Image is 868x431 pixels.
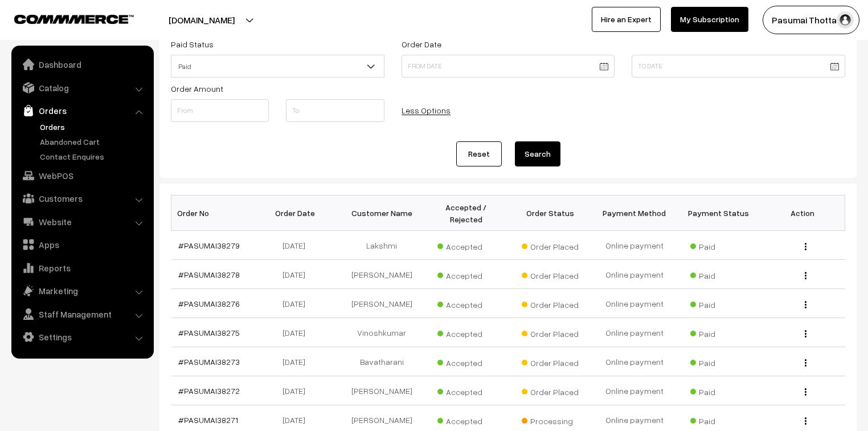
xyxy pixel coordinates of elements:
[178,328,240,338] a: #PASUMAI38275
[522,383,579,398] span: Order Placed
[437,412,494,427] span: Accepted
[178,386,240,396] a: #PASUMAI38272
[592,231,677,260] td: Online payment
[805,243,806,250] img: Menu
[592,376,677,405] td: Online payment
[14,54,150,75] a: Dashboard
[592,260,677,289] td: Online payment
[171,99,269,122] input: From
[171,196,256,231] th: Order No
[592,196,677,231] th: Payment Method
[515,141,560,166] button: Search
[339,318,424,347] td: Vinoshkumar
[286,99,384,122] input: To
[178,270,240,279] a: #PASUMAI38278
[424,196,508,231] th: Accepted / Rejected
[632,55,845,78] input: To Date
[339,347,424,376] td: Bavatharani
[178,357,240,367] a: #PASUMAI38273
[171,83,223,95] label: Order Amount
[339,376,424,405] td: [PERSON_NAME]
[805,359,806,367] img: Menu
[255,289,339,318] td: [DATE]
[14,304,150,324] a: Staff Management
[592,318,677,347] td: Online payment
[805,330,806,338] img: Menu
[14,11,114,25] a: COMMMERCE
[805,388,806,396] img: Menu
[178,299,240,308] a: #PASUMAI38276
[805,417,806,425] img: Menu
[522,267,579,282] span: Order Placed
[255,260,339,289] td: [DATE]
[14,212,150,232] a: Website
[837,11,854,29] img: user
[37,151,150,162] a: Contact Enquires
[690,412,747,427] span: Paid
[522,412,579,427] span: Processing
[14,78,150,98] a: Catalog
[522,354,579,369] span: Order Placed
[592,7,661,32] a: Hire an Expert
[522,238,579,253] span: Order Placed
[14,15,134,23] img: COMMMERCE
[14,327,150,347] a: Settings
[456,141,502,166] a: Reset
[255,318,339,347] td: [DATE]
[129,6,275,34] button: [DOMAIN_NAME]
[508,196,592,231] th: Order Status
[437,296,494,311] span: Accepted
[437,354,494,369] span: Accepted
[37,121,150,133] a: Orders
[14,280,150,301] a: Marketing
[402,55,615,78] input: From Date
[402,105,451,115] a: Less Options
[255,196,339,231] th: Order Date
[171,38,214,50] label: Paid Status
[14,258,150,278] a: Reports
[690,267,747,282] span: Paid
[677,196,761,231] th: Payment Status
[255,347,339,376] td: [DATE]
[339,231,424,260] td: Lakshmi
[339,196,424,231] th: Customer Name
[171,56,384,76] span: Paid
[805,301,806,308] img: Menu
[37,136,150,148] a: Abandoned Cart
[522,325,579,340] span: Order Placed
[690,296,747,311] span: Paid
[592,289,677,318] td: Online payment
[402,38,441,50] label: Order Date
[592,347,677,376] td: Online payment
[255,376,339,405] td: [DATE]
[437,238,494,253] span: Accepted
[437,325,494,340] span: Accepted
[339,260,424,289] td: [PERSON_NAME]
[690,325,747,340] span: Paid
[690,354,747,369] span: Paid
[671,7,748,32] a: My Subscription
[690,238,747,253] span: Paid
[14,234,150,255] a: Apps
[437,383,494,398] span: Accepted
[255,231,339,260] td: [DATE]
[761,196,845,231] th: Action
[14,100,150,121] a: Orders
[14,165,150,186] a: WebPOS
[178,415,238,425] a: #PASUMAI38271
[437,267,494,282] span: Accepted
[339,289,424,318] td: [PERSON_NAME]
[14,188,150,209] a: Customers
[178,241,240,250] a: #PASUMAI38279
[763,6,859,34] button: Pasumai Thotta…
[171,55,384,78] span: Paid
[690,383,747,398] span: Paid
[522,296,579,311] span: Order Placed
[805,272,806,279] img: Menu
